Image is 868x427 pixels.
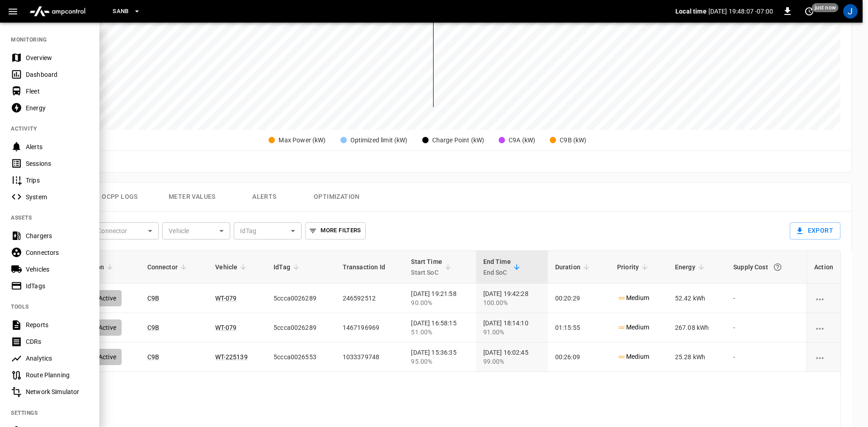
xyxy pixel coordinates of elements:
div: Trips [26,176,89,185]
div: Vehicles [26,265,89,274]
img: ampcontrol.io logo [26,3,89,20]
span: just now [812,3,839,12]
div: Route Planning [26,371,89,380]
div: System [26,192,89,202]
div: Alerts [26,142,89,151]
div: Network Simulator [26,387,89,396]
div: Energy [26,103,89,113]
div: Fleet [26,87,89,96]
p: [DATE] 19:48:07 -07:00 [708,7,773,16]
div: Dashboard [26,70,89,79]
div: Chargers [26,231,89,240]
p: Local time [675,7,707,16]
div: Connectors [26,248,89,257]
div: Overview [26,53,89,62]
div: Reports [26,320,89,329]
span: SanB [113,6,129,17]
div: Analytics [26,354,89,363]
div: Sessions [26,159,89,168]
div: profile-icon [843,4,858,19]
div: CDRs [26,337,89,346]
button: set refresh interval [802,4,816,19]
div: IdTags [26,282,89,291]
